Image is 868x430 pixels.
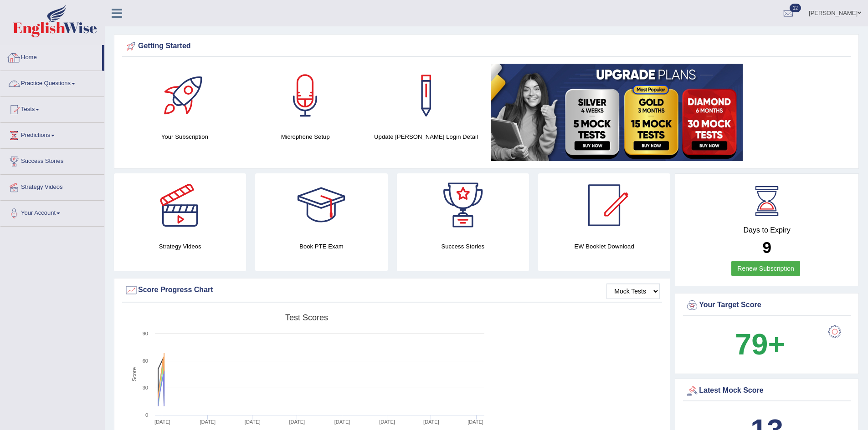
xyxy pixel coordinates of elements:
[154,419,170,425] tspan: [DATE]
[423,419,439,425] tspan: [DATE]
[685,298,848,312] div: Your Target Score
[285,313,328,322] tspan: Test scores
[538,242,670,251] h4: EW Booklet Download
[0,149,104,172] a: Success Stories
[0,123,104,146] a: Predictions
[0,201,104,223] a: Your Account
[131,367,138,382] tspan: Score
[124,283,660,297] div: Score Progress Chart
[491,64,743,161] img: small5.jpg
[145,412,148,418] text: 0
[143,358,148,364] text: 60
[467,419,483,425] tspan: [DATE]
[124,40,848,53] div: Getting Started
[289,419,305,425] tspan: [DATE]
[334,419,350,425] tspan: [DATE]
[255,242,387,251] h4: Book PTE Exam
[143,385,148,390] text: 30
[731,261,800,276] a: Renew Subscription
[250,132,361,142] h4: Microphone Setup
[0,175,104,197] a: Strategy Videos
[0,45,102,68] a: Home
[114,242,246,251] h4: Strategy Videos
[245,419,261,425] tspan: [DATE]
[685,384,848,398] div: Latest Mock Score
[735,328,785,361] b: 79+
[762,238,771,256] b: 9
[685,226,848,234] h4: Days to Expiry
[0,71,104,94] a: Practice Questions
[790,4,801,12] span: 12
[200,419,216,425] tspan: [DATE]
[370,132,482,142] h4: Update [PERSON_NAME] Login Detail
[129,132,241,142] h4: Your Subscription
[143,331,148,336] text: 90
[0,97,104,120] a: Tests
[379,419,395,425] tspan: [DATE]
[397,242,529,251] h4: Success Stories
